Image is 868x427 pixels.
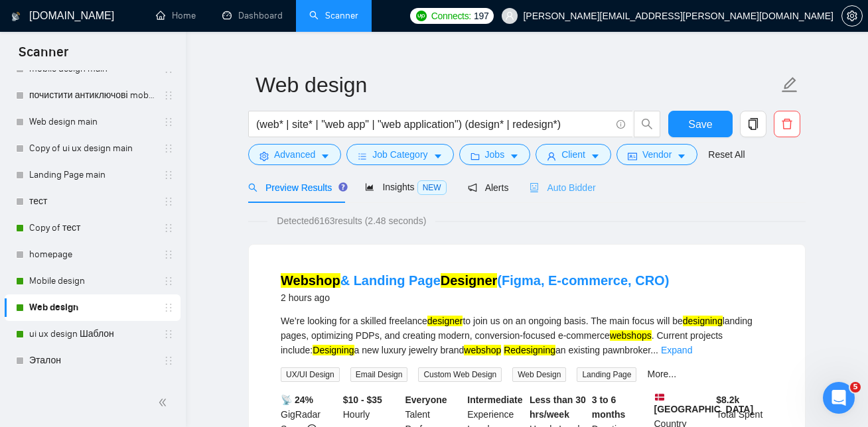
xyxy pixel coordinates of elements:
[309,10,358,21] a: searchScanner
[668,111,733,137] button: Save
[281,273,669,288] a: Webshop& Landing PageDesigner(Figma, E-commerce, CRO)
[741,118,766,130] span: copy
[163,276,174,286] span: holder
[467,395,522,405] b: Intermediate
[647,369,676,379] a: More...
[841,11,863,21] a: setting
[274,147,315,162] span: Advanced
[416,11,427,21] img: upwork-logo.png
[350,367,408,382] span: Email Design
[716,395,739,405] b: $ 8.2k
[616,120,625,129] span: info-circle
[321,151,330,161] span: caret-down
[163,329,174,339] span: holder
[634,111,660,137] button: search
[661,345,692,355] a: Expand
[8,42,79,70] span: Scanner
[29,135,155,162] a: Copy of ui ux design main
[405,395,447,405] b: Everyone
[29,347,155,374] a: Эталон
[343,395,382,405] b: $10 - $35
[474,9,488,23] span: 197
[561,147,585,162] span: Client
[248,182,344,193] span: Preview Results
[842,11,862,21] span: setting
[11,6,21,27] img: logo
[610,330,652,341] mark: webshops
[841,5,863,27] button: setting
[688,116,712,133] span: Save
[536,144,611,165] button: userClientcaret-down
[365,182,374,192] span: area-chart
[616,144,697,165] button: idcardVendorcaret-down
[259,151,269,161] span: setting
[163,302,174,313] span: holder
[634,118,660,130] span: search
[591,151,600,161] span: caret-down
[577,367,636,382] span: Landing Page
[29,241,155,268] a: homepage
[29,162,155,188] a: Landing Page main
[248,144,341,165] button: settingAdvancedcaret-down
[441,273,498,288] mark: Designer
[163,249,174,260] span: holder
[29,374,155,400] a: design&creative
[281,273,340,288] mark: Webshop
[29,82,155,109] a: почистити антиключові mobile design main
[29,109,155,135] a: Web design main
[823,382,855,414] iframe: Intercom live chat
[281,395,313,405] b: 📡 24%
[433,151,443,161] span: caret-down
[281,290,669,306] div: 2 hours ago
[29,215,155,241] a: Copy of тест
[163,170,174,180] span: holder
[337,181,349,193] div: Tooltip anchor
[774,118,800,130] span: delete
[163,117,174,127] span: holder
[281,314,773,357] div: We’re looking for a skilled freelance to join us on an ongoing basis. The main focus will be land...
[346,144,453,165] button: barsJob Categorycaret-down
[29,188,155,215] a: тест
[267,213,435,228] span: Detected 6163 results (2.48 seconds)
[642,147,672,162] span: Vendor
[504,345,555,355] mark: Redesigning
[547,151,556,161] span: user
[485,147,505,162] span: Jobs
[683,316,723,326] mark: designing
[418,367,502,382] span: Custom Web Design
[470,151,480,161] span: folder
[431,9,471,23] span: Connects:
[530,395,586,420] b: Less than 30 hrs/week
[163,90,174,101] span: holder
[628,151,637,161] span: idcard
[468,183,477,192] span: notification
[29,268,155,294] a: Mobile design
[427,316,463,326] mark: designer
[655,393,664,402] img: 🇩🇰
[156,10,196,21] a: homeHome
[163,223,174,233] span: holder
[417,180,447,195] span: NEW
[29,294,155,321] a: Web design
[256,116,611,133] input: Search Freelance Jobs...
[281,367,340,382] span: UX/UI Design
[510,151,519,161] span: caret-down
[774,111,800,137] button: delete
[255,68,778,101] input: Scanner name...
[677,151,686,161] span: caret-down
[468,182,509,193] span: Alerts
[708,147,745,162] a: Reset All
[592,395,626,420] b: 3 to 6 months
[740,111,766,137] button: copy
[372,147,427,162] span: Job Category
[248,183,257,192] span: search
[781,76,798,93] span: edit
[654,393,754,414] b: [GEOGRAPHIC_DATA]
[163,355,174,366] span: holder
[158,396,171,409] span: double-left
[650,345,658,355] span: ...
[530,183,539,192] span: robot
[530,182,595,193] span: Auto Bidder
[459,144,531,165] button: folderJobscaret-down
[163,143,174,154] span: holder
